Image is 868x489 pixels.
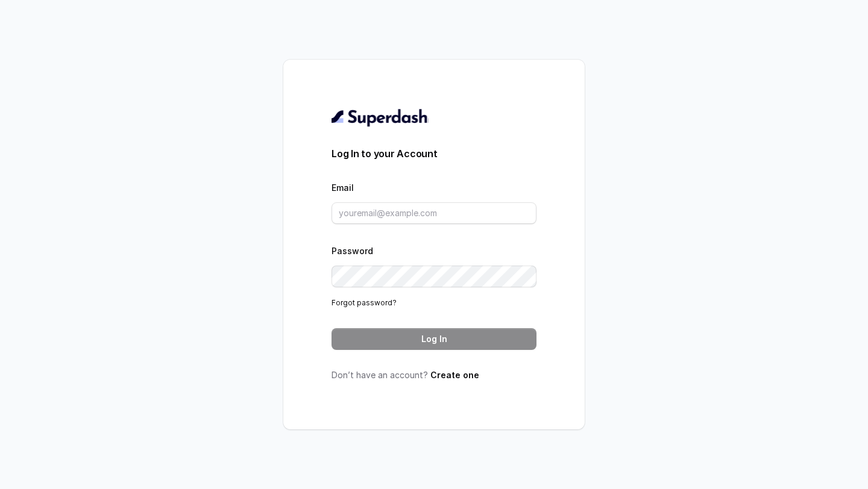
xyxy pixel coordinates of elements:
label: Password [332,246,373,256]
img: light.svg [332,108,429,127]
input: youremail@example.com [332,202,536,224]
button: Log In [332,328,536,350]
h3: Log In to your Account [332,146,536,161]
label: Email [332,182,354,193]
a: Create one [430,370,479,380]
a: Forgot password? [332,298,397,307]
p: Don’t have an account? [332,369,536,381]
